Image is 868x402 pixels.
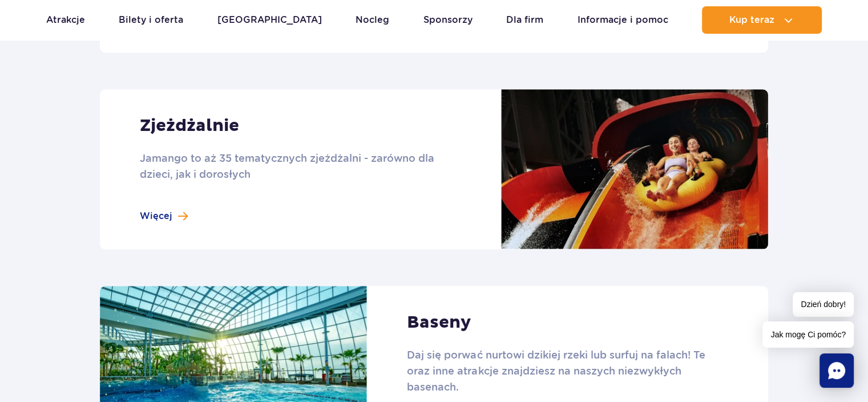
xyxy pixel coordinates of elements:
[578,6,668,34] a: Informacje i pomoc
[356,6,389,34] a: Nocleg
[819,353,854,388] div: Chat
[793,292,854,317] span: Dzień dobry!
[762,321,854,348] span: Jak mogę Ci pomóc?
[729,15,774,25] span: Kup teraz
[217,6,322,34] a: [GEOGRAPHIC_DATA]
[46,6,85,34] a: Atrakcje
[506,6,543,34] a: Dla firm
[119,6,183,34] a: Bilety i oferta
[423,6,473,34] a: Sponsorzy
[702,6,822,34] button: Kup teraz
